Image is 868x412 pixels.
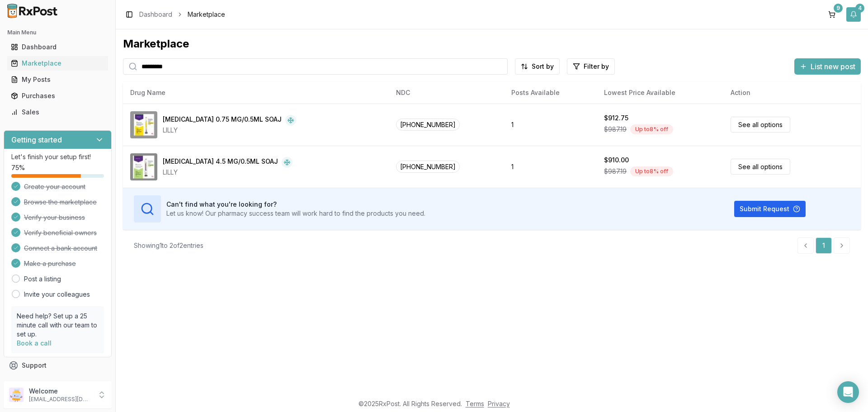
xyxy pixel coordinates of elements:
[7,39,108,55] a: Dashboard
[130,153,157,180] img: Trulicity 4.5 MG/0.5ML SOAJ
[7,88,108,104] a: Purchases
[396,118,460,131] span: [PHONE_NUMBER]
[396,161,460,173] span: [PHONE_NUMBER]
[731,117,790,133] a: See all options
[834,4,843,13] div: 9
[11,108,104,117] div: Sales
[567,58,615,75] button: Filter by
[4,40,112,54] button: Dashboard
[29,387,92,396] p: Welcome
[4,4,61,18] img: RxPost Logo
[166,209,425,218] p: Let us know! Our pharmacy success team will work hard to find the products you need.
[504,146,597,188] td: 1
[24,198,97,207] span: Browse the marketplace
[4,357,112,374] button: Support
[488,400,510,407] a: Privacy
[515,58,560,75] button: Sort by
[4,105,112,119] button: Sales
[723,82,861,104] th: Action
[17,339,52,347] a: Book a call
[504,104,597,146] td: 1
[846,7,861,22] button: 4
[24,259,76,268] span: Make a purchase
[734,201,806,217] button: Submit Request
[7,29,108,36] h2: Main Menu
[816,237,832,254] a: 1
[11,59,104,68] div: Marketplace
[11,152,104,161] p: Let's finish your setup first!
[24,213,85,222] span: Verify your business
[630,124,673,134] div: Up to 8 % off
[17,312,99,339] p: Need help? Set up a 25 minute call with our team to set up.
[163,126,296,135] div: LILLY
[11,91,104,100] div: Purchases
[7,71,108,88] a: My Posts
[24,182,85,191] span: Create your account
[811,61,855,72] span: List new post
[163,168,292,177] div: LILLY
[794,63,861,72] a: List new post
[163,157,278,168] div: [MEDICAL_DATA] 4.5 MG/0.5ML SOAJ
[139,10,172,19] a: Dashboard
[794,58,861,75] button: List new post
[7,104,108,120] a: Sales
[123,82,389,104] th: Drug Name
[11,163,25,172] span: 75 %
[584,62,609,71] span: Filter by
[604,114,628,123] div: $912.75
[731,159,790,175] a: See all options
[389,82,504,104] th: NDC
[4,374,112,390] button: Feedback
[837,381,859,403] div: Open Intercom Messenger
[7,55,108,71] a: Marketplace
[22,377,52,386] span: Feedback
[24,228,97,237] span: Verify beneficial owners
[797,237,850,254] nav: pagination
[11,75,104,84] div: My Posts
[9,388,24,402] img: User avatar
[134,241,203,250] div: Showing 1 to 2 of 2 entries
[855,4,864,13] div: 4
[466,400,484,407] a: Terms
[532,62,554,71] span: Sort by
[130,111,157,138] img: Trulicity 0.75 MG/0.5ML SOAJ
[24,290,90,299] a: Invite your colleagues
[604,156,629,165] div: $910.00
[188,10,225,19] span: Marketplace
[825,7,839,22] button: 9
[29,396,92,403] p: [EMAIL_ADDRESS][DOMAIN_NAME]
[4,72,112,87] button: My Posts
[604,125,627,134] span: $987.19
[139,10,225,19] nav: breadcrumb
[11,134,62,145] h3: Getting started
[604,167,627,176] span: $987.19
[11,43,104,52] div: Dashboard
[123,37,861,51] div: Marketplace
[24,275,61,284] a: Post a listing
[4,56,112,71] button: Marketplace
[163,115,282,126] div: [MEDICAL_DATA] 0.75 MG/0.5ML SOAJ
[166,200,425,209] h3: Can't find what you're looking for?
[597,82,723,104] th: Lowest Price Available
[4,89,112,103] button: Purchases
[630,166,673,176] div: Up to 8 % off
[24,244,97,253] span: Connect a bank account
[504,82,597,104] th: Posts Available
